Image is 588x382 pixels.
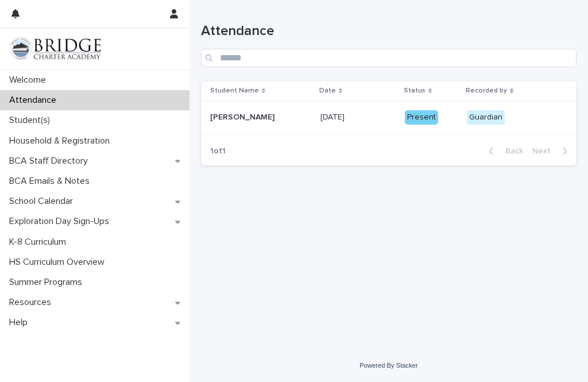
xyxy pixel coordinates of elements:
[319,84,336,97] p: Date
[359,362,417,369] a: Powered By Stacker
[532,147,558,155] span: Next
[5,115,59,126] p: Student(s)
[5,95,65,106] p: Attendance
[5,196,82,207] p: School Calendar
[466,84,507,97] p: Recorded by
[201,23,577,40] h1: Attendance
[405,110,438,125] div: Present
[210,110,277,122] p: [PERSON_NAME]
[201,101,577,134] tr: [PERSON_NAME][PERSON_NAME] [DATE][DATE] PresentGuardian
[5,216,118,227] p: Exploration Day Sign-Ups
[320,110,347,122] p: [DATE]
[210,84,259,97] p: Student Name
[5,156,97,167] p: BCA Staff Directory
[5,237,75,248] p: K-8 Curriculum
[5,297,60,308] p: Resources
[201,49,577,67] input: Search
[9,37,101,60] img: V1C1m3IdTEidaUdm9Hs0
[498,147,523,155] span: Back
[528,146,577,156] button: Next
[404,84,425,97] p: Status
[479,146,528,156] button: Back
[5,75,55,86] p: Welcome
[5,257,114,268] p: HS Curriculum Overview
[5,136,119,146] p: Household & Registration
[201,137,235,165] p: 1 of 1
[5,176,99,187] p: BCA Emails & Notes
[5,277,91,288] p: Summer Programs
[467,110,505,125] div: Guardian
[5,317,37,328] p: Help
